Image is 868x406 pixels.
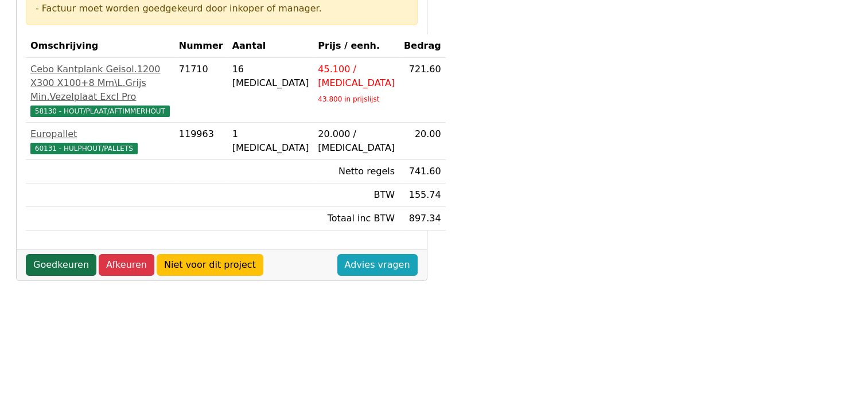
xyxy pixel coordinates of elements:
[36,2,408,15] div: - Factuur moet worden goedgekeurd door inkoper of manager.
[174,58,228,123] td: 71710
[232,63,309,90] div: 16 [MEDICAL_DATA]
[399,123,446,160] td: 20.00
[313,160,399,184] td: Netto regels
[399,207,446,231] td: 897.34
[313,184,399,207] td: BTW
[157,254,263,276] a: Niet voor dit project
[313,34,399,58] th: Prijs / eenh.
[318,127,395,155] div: 20.000 / [MEDICAL_DATA]
[30,106,170,117] span: 58130 - HOUT/PLAAT/AFTIMMERHOUT
[318,63,395,90] div: 45.100 / [MEDICAL_DATA]
[399,58,446,123] td: 721.60
[30,143,138,154] span: 60131 - HULPHOUT/PALLETS
[30,63,170,118] a: Cebo Kantplank Geisol.1200 X300 X100+8 Mm\L.Grijs Min.Vezelplaat Excl Pro58130 - HOUT/PLAAT/AFTIM...
[337,254,418,276] a: Advies vragen
[26,254,96,276] a: Goedkeuren
[26,34,174,58] th: Omschrijving
[99,254,154,276] a: Afkeuren
[399,160,446,184] td: 741.60
[399,184,446,207] td: 155.74
[30,127,170,155] a: Europallet60131 - HULPHOUT/PALLETS
[399,34,446,58] th: Bedrag
[318,95,379,103] sub: 43.800 in prijslijst
[30,63,170,104] div: Cebo Kantplank Geisol.1200 X300 X100+8 Mm\L.Grijs Min.Vezelplaat Excl Pro
[174,34,228,58] th: Nummer
[313,207,399,231] td: Totaal inc BTW
[232,127,309,155] div: 1 [MEDICAL_DATA]
[30,127,170,141] div: Europallet
[228,34,314,58] th: Aantal
[174,123,228,160] td: 119963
